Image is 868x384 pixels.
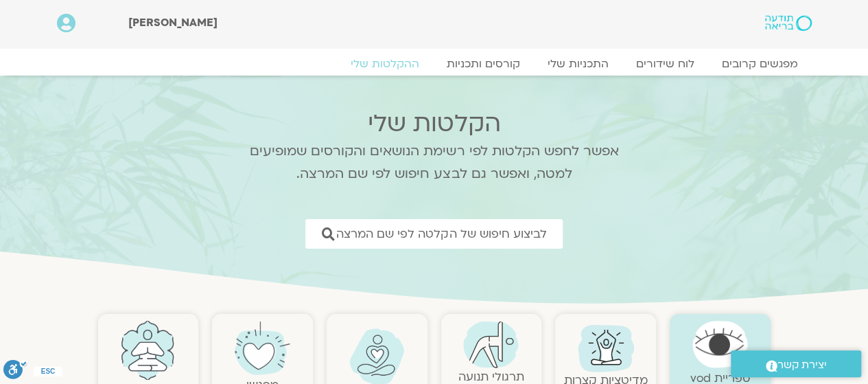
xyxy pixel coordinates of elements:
[305,219,563,249] a: לביצוע חיפוש של הקלטה לפי שם המרצה
[232,140,637,185] p: אפשר לחפש הקלטות לפי רשימת הנושאים והקורסים שמופיעים למטה, ואפשר גם לבצע חיפוש לפי שם המרצה.
[534,57,622,71] a: התכניות שלי
[128,15,218,30] span: [PERSON_NAME]
[336,227,546,240] span: לביצוע חיפוש של הקלטה לפי שם המרצה
[57,57,812,71] nav: Menu
[337,57,433,71] a: ההקלטות שלי
[708,57,812,71] a: מפגשים קרובים
[731,350,861,377] a: יצירת קשר
[622,57,708,71] a: לוח שידורים
[777,356,827,374] span: יצירת קשר
[232,110,637,137] h2: הקלטות שלי
[433,57,534,71] a: קורסים ותכניות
